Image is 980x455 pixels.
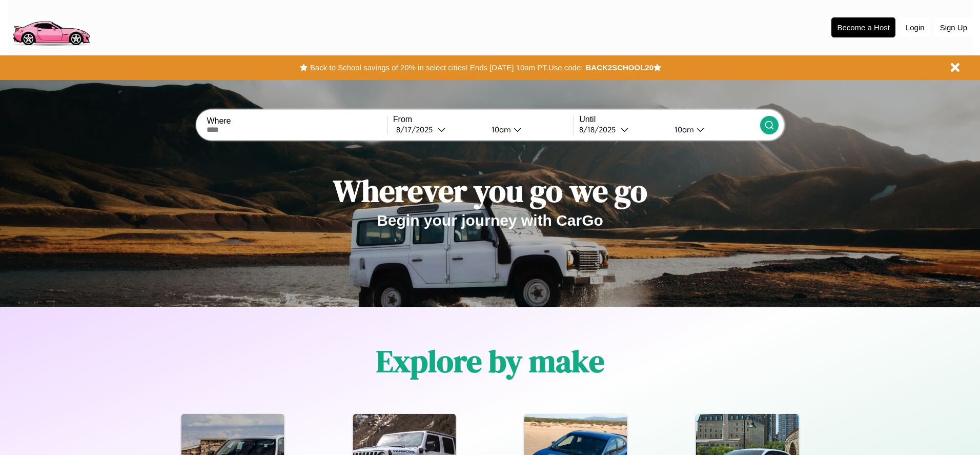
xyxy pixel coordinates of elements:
button: 10am [666,124,760,135]
div: 8 / 18 / 2025 [579,125,621,134]
button: Sign Up [935,18,972,37]
b: BACK2SCHOOL20 [585,63,654,72]
button: 8/17/2025 [393,124,483,135]
img: logo [8,5,94,48]
div: 10am [486,125,514,134]
button: Back to School savings of 20% in select cities! Ends [DATE] 10am PT.Use code: [308,61,585,75]
button: Login [901,18,930,37]
div: 8 / 17 / 2025 [396,125,438,134]
button: Become a Host [831,17,895,37]
h1: Explore by make [376,340,604,382]
button: 10am [483,124,574,135]
label: From [393,115,574,124]
label: Until [579,115,760,124]
div: 10am [669,125,697,134]
label: Where [207,116,387,126]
